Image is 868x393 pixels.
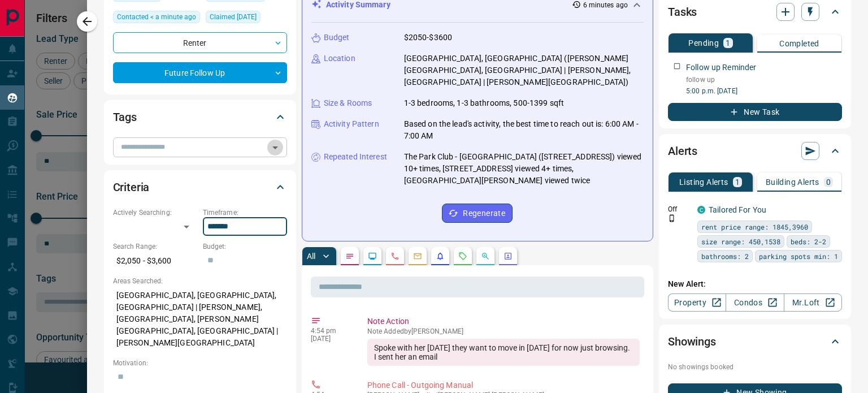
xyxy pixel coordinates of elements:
span: bathrooms: 2 [701,251,749,262]
div: Alerts [668,137,842,165]
p: Note Action [367,316,640,327]
p: Motivation: [113,358,287,368]
div: Tue Oct 14 2025 [113,11,200,27]
p: All [307,252,316,260]
svg: Notes [345,252,354,261]
a: Mr.Loft [784,293,842,312]
p: Follow up Reminder [686,62,756,74]
p: 1 [735,178,740,186]
a: Tailored For You [709,205,766,214]
p: 1 [726,39,730,47]
div: Future Follow Up [113,62,287,83]
span: beds: 2-2 [791,236,826,247]
p: Completed [779,40,819,47]
p: $2,050 - $3,600 [113,252,197,270]
span: rent price range: 1845,3960 [701,221,808,232]
p: 4:54 pm [311,327,350,335]
div: Tags [113,103,287,131]
p: Budget [324,32,350,44]
p: Actively Searching: [113,208,197,218]
p: follow up [686,75,842,85]
p: Listing Alerts [679,178,728,186]
p: The Park Club - [GEOGRAPHIC_DATA] ([STREET_ADDRESS]) viewed 10+ times, [STREET_ADDRESS] viewed 4+... [404,151,644,187]
h2: Tasks [668,3,697,21]
p: Budget: [203,241,287,252]
a: Property [668,293,726,312]
div: Criteria [113,174,287,201]
p: [DATE] [311,335,350,343]
div: condos.ca [697,206,705,214]
p: Based on the lead's activity, the best time to reach out is: 6:00 AM - 7:00 AM [404,118,644,142]
svg: Emails [413,252,422,261]
p: Off [668,204,691,214]
span: Claimed [DATE] [210,11,257,23]
svg: Listing Alerts [436,252,445,261]
svg: Calls [390,252,400,261]
p: Phone Call - Outgoing Manual [367,379,640,391]
div: Renter [113,32,287,53]
div: Sun Oct 12 2025 [206,11,287,27]
a: Condos [726,293,784,312]
span: size range: 450,1538 [701,236,780,247]
span: parking spots min: 1 [759,251,838,262]
p: Areas Searched: [113,276,287,286]
p: Location [324,53,355,64]
h2: Criteria [113,178,150,196]
p: Building Alerts [766,178,819,186]
p: Search Range: [113,241,197,252]
p: No showings booked [668,362,842,372]
p: Note Added by [PERSON_NAME] [367,327,640,335]
p: Repeated Interest [324,151,387,163]
svg: Lead Browsing Activity [368,252,377,261]
p: Pending [688,39,719,47]
p: [GEOGRAPHIC_DATA], [GEOGRAPHIC_DATA] ([PERSON_NAME][GEOGRAPHIC_DATA], [GEOGRAPHIC_DATA] | [PERSON... [404,53,644,88]
p: Size & Rooms [324,97,372,109]
svg: Push Notification Only [668,214,676,222]
button: Regenerate [442,204,513,223]
p: 5:00 p.m. [DATE] [686,86,842,96]
button: Open [267,140,283,156]
p: $2050-$3600 [404,32,452,44]
span: Contacted < a minute ago [117,11,196,23]
svg: Agent Actions [504,252,513,261]
p: New Alert: [668,278,842,290]
svg: Opportunities [481,252,490,261]
p: Activity Pattern [324,118,379,130]
h2: Alerts [668,142,697,160]
div: Spoke with her [DATE] they want to move in [DATE] for now just browsing. I sent her an email [367,339,640,366]
h2: Tags [113,108,137,126]
div: Showings [668,328,842,355]
p: 0 [826,178,831,186]
button: New Task [668,103,842,121]
p: 1-3 bedrooms, 1-3 bathrooms, 500-1399 sqft [404,97,565,109]
p: [GEOGRAPHIC_DATA], [GEOGRAPHIC_DATA], [GEOGRAPHIC_DATA] | [PERSON_NAME], [GEOGRAPHIC_DATA], [PERS... [113,286,287,352]
p: Timeframe: [203,208,287,218]
svg: Requests [458,252,467,261]
h2: Showings [668,332,716,351]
